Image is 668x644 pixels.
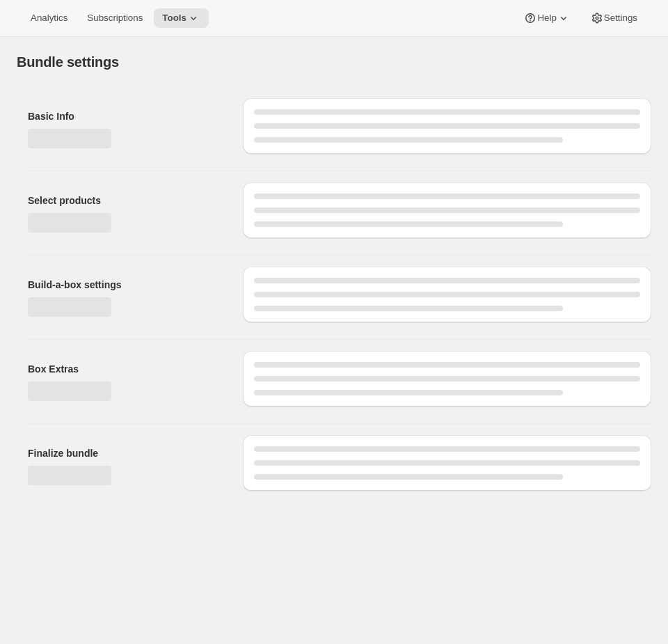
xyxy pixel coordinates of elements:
[28,278,221,292] h2: Build-a-box settings
[154,8,209,28] button: Tools
[87,13,143,24] span: Subscriptions
[28,109,221,123] h2: Basic Info
[28,362,221,376] h2: Box Extras
[582,8,646,28] button: Settings
[604,13,637,24] span: Settings
[162,13,186,24] span: Tools
[28,194,221,207] h2: Select products
[79,8,151,28] button: Subscriptions
[31,13,67,24] span: Analytics
[22,8,76,28] button: Analytics
[537,13,556,24] span: Help
[17,54,119,70] h1: Bundle settings
[515,8,578,28] button: Help
[28,446,221,460] h2: Finalize bundle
